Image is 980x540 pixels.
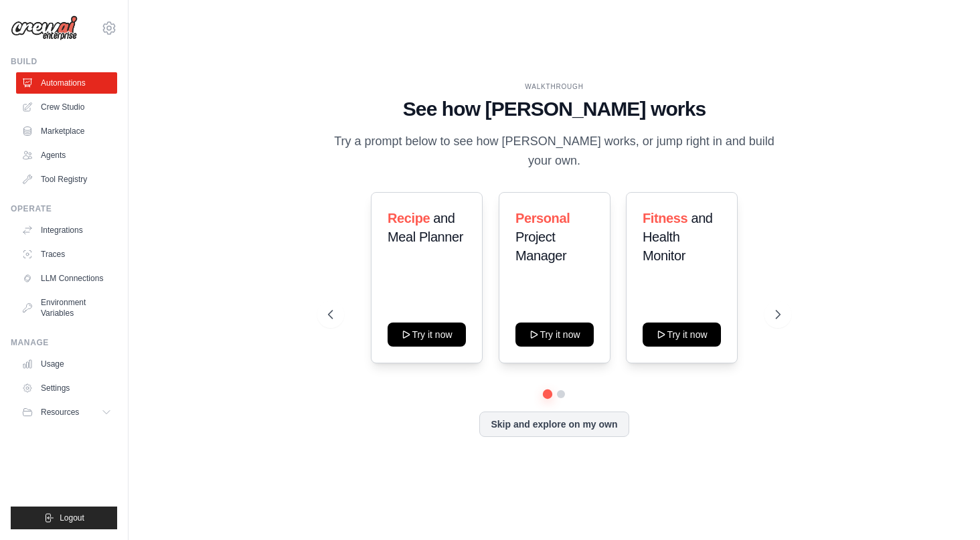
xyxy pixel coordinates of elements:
[643,211,687,226] span: Fitness
[16,72,117,94] a: Automations
[11,15,78,41] img: Logo
[16,268,117,289] a: LLM Connections
[16,120,117,142] a: Marketplace
[11,337,117,348] div: Manage
[16,169,117,190] a: Tool Registry
[16,145,117,166] a: Agents
[479,412,629,437] button: Skip and explore on my own
[16,96,117,118] a: Crew Studio
[16,377,117,399] a: Settings
[515,211,570,226] span: Personal
[41,407,79,418] span: Resources
[16,292,117,324] a: Environment Variables
[328,97,781,121] h1: See how [PERSON_NAME] works
[515,230,566,263] span: Project Manager
[329,132,779,171] p: Try a prompt below to see how [PERSON_NAME] works, or jump right in and build your own.
[11,203,117,214] div: Operate
[16,353,117,375] a: Usage
[643,323,721,347] button: Try it now
[388,211,430,226] span: Recipe
[60,513,84,523] span: Logout
[515,323,594,347] button: Try it now
[16,401,117,423] button: Resources
[11,507,117,529] button: Logout
[11,56,117,67] div: Build
[16,244,117,265] a: Traces
[388,323,466,347] button: Try it now
[16,219,117,241] a: Integrations
[328,82,781,92] div: WALKTHROUGH
[643,211,713,263] span: and Health Monitor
